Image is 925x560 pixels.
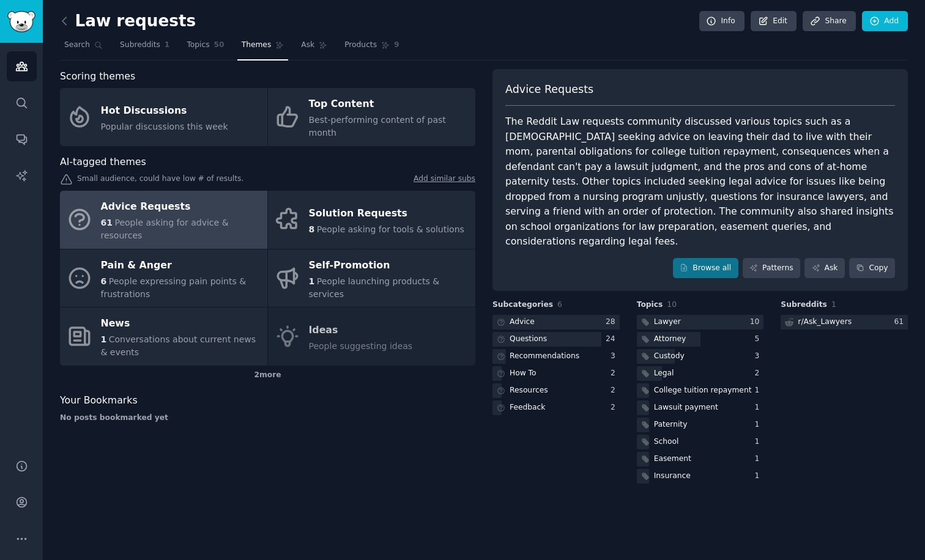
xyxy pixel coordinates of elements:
[309,276,440,299] span: People launching products & services
[60,413,475,424] div: No posts bookmarked yet
[637,349,764,364] a: Custody3
[606,334,620,345] div: 24
[750,317,764,328] div: 10
[781,315,908,330] a: r/Ask_Lawyers61
[60,249,267,308] a: Pain & Anger6People expressing pain points & frustrations
[60,35,107,61] a: Search
[309,115,446,138] span: Best-performing content of past month
[60,69,135,84] span: Scoring themes
[64,40,90,51] span: Search
[654,454,691,465] div: Easement
[101,276,107,286] span: 6
[492,400,620,416] a: Feedback2
[309,224,315,234] span: 8
[101,314,261,334] div: News
[492,315,620,330] a: Advice28
[755,351,764,362] div: 3
[699,11,745,32] a: Info
[743,258,800,279] a: Patterns
[510,351,579,362] div: Recommendations
[849,258,895,279] button: Copy
[505,82,593,97] span: Advice Requests
[557,300,562,309] span: 6
[101,334,256,357] span: Conversations about current news & events
[755,385,764,396] div: 1
[60,88,267,146] a: Hot DiscussionsPopular discussions this week
[798,317,852,328] div: r/ Ask_Lawyers
[637,383,764,399] a: College tuition repayment1
[755,368,764,379] div: 2
[414,174,475,186] a: Add similar subs
[268,249,475,308] a: Self-Promotion1People launching products & services
[60,174,475,186] div: Small audience, could have low # of results.
[654,385,752,396] div: College tuition repayment
[7,11,35,32] img: GummySearch logo
[510,368,537,379] div: How To
[673,258,738,279] a: Browse all
[654,402,718,413] div: Lawsuit payment
[637,332,764,347] a: Attorney5
[309,276,315,286] span: 1
[510,317,535,328] div: Advice
[182,35,228,61] a: Topics50
[492,366,620,381] a: How To2
[60,191,267,249] a: Advice Requests61People asking for advice & resources
[611,351,620,362] div: 3
[101,256,261,275] div: Pain & Anger
[894,317,908,328] div: 61
[654,419,688,430] div: Paternity
[637,469,764,484] a: Insurance1
[187,40,209,51] span: Topics
[60,12,196,31] h2: Law requests
[309,204,464,223] div: Solution Requests
[60,308,267,366] a: News1Conversations about current news & events
[120,40,160,51] span: Subreddits
[755,437,764,448] div: 1
[101,276,247,299] span: People expressing pain points & frustrations
[492,383,620,399] a: Resources2
[654,317,681,328] div: Lawyer
[317,224,464,234] span: People asking for tools & solutions
[116,35,174,61] a: Subreddits1
[611,402,620,413] div: 2
[637,315,764,330] a: Lawyer10
[101,334,107,344] span: 1
[101,218,113,227] span: 61
[492,349,620,364] a: Recommendations3
[60,155,146,170] span: AI-tagged themes
[755,454,764,465] div: 1
[667,300,677,309] span: 10
[637,435,764,450] a: School1
[268,191,475,249] a: Solution Requests8People asking for tools & solutions
[803,11,855,32] a: Share
[340,35,403,61] a: Products9
[301,40,314,51] span: Ask
[268,88,475,146] a: Top ContentBest-performing content of past month
[804,258,845,279] a: Ask
[637,366,764,381] a: Legal2
[101,197,261,217] div: Advice Requests
[101,218,229,240] span: People asking for advice & resources
[309,256,469,275] div: Self-Promotion
[237,35,289,61] a: Themes
[165,40,170,51] span: 1
[510,385,548,396] div: Resources
[751,11,797,32] a: Edit
[654,437,679,448] div: School
[637,418,764,433] a: Paternity1
[862,11,908,32] a: Add
[781,300,827,311] span: Subreddits
[654,351,685,362] div: Custody
[60,366,475,385] div: 2 more
[510,334,547,345] div: Questions
[637,300,663,311] span: Topics
[831,300,836,309] span: 1
[510,402,545,413] div: Feedback
[654,368,674,379] div: Legal
[637,452,764,467] a: Easement1
[611,368,620,379] div: 2
[755,419,764,430] div: 1
[344,40,377,51] span: Products
[394,40,399,51] span: 9
[755,471,764,482] div: 1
